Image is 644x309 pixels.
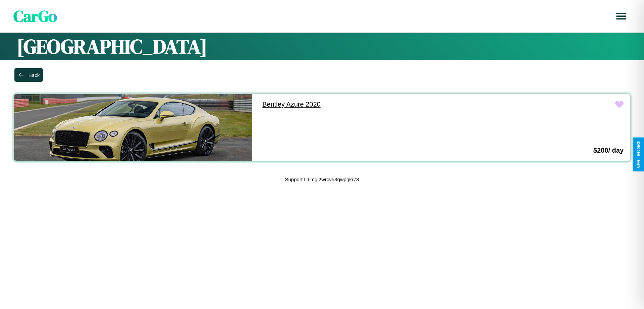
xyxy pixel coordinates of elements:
h3: $ 200 / day [593,147,624,154]
p: Support ID: mgj2wrcv53qwpqkr78 [285,175,359,184]
button: Back [14,68,43,82]
div: Give Feedback [636,141,641,168]
a: Bentley Azure 2020 [256,94,494,115]
span: CarGo [13,5,57,27]
div: Back [29,72,40,78]
h1: [GEOGRAPHIC_DATA] [17,33,627,60]
button: Open menu [612,7,631,26]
